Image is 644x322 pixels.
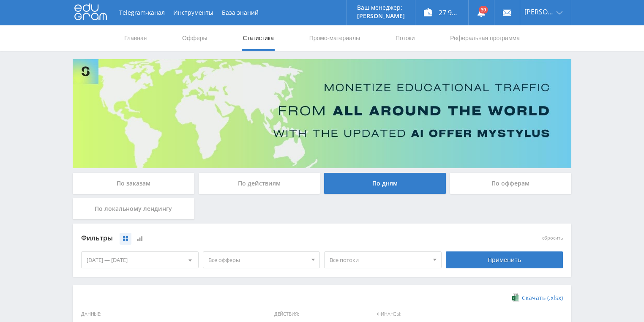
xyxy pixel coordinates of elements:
[542,235,563,241] button: сбросить
[208,252,307,268] span: Все офферы
[82,252,198,268] div: [DATE] — [DATE]
[268,307,366,322] span: Действия:
[395,25,416,51] a: Потоки
[77,307,264,322] span: Данные:
[446,251,563,268] div: Применить
[522,295,563,301] span: Скачать (.xlsx)
[181,25,208,51] a: Офферы
[199,173,320,194] div: По действиям
[308,25,361,51] a: Промо-материалы
[357,13,405,19] p: [PERSON_NAME]
[242,25,275,51] a: Статистика
[73,198,194,219] div: По локальному лендингу
[73,59,571,168] img: Banner
[524,8,554,15] span: [PERSON_NAME]
[512,293,519,302] img: xlsx
[449,25,521,51] a: Реферальная программа
[450,173,572,194] div: По офферам
[81,232,442,245] div: Фильтры
[123,25,147,51] a: Главная
[371,307,565,322] span: Финансы:
[73,173,194,194] div: По заказам
[324,173,446,194] div: По дням
[512,294,563,302] a: Скачать (.xlsx)
[357,4,405,11] p: Ваш менеджер:
[330,252,428,268] span: Все потоки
